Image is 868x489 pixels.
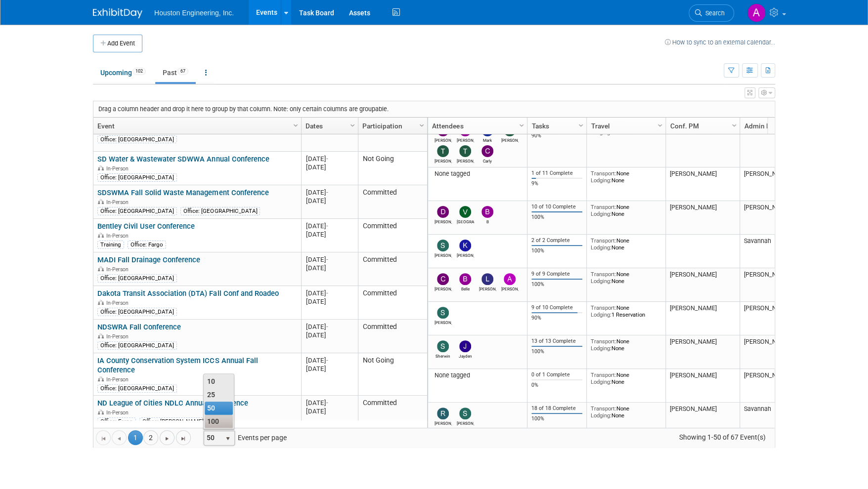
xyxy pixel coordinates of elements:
[97,308,177,316] div: Office: [GEOGRAPHIC_DATA]
[305,289,353,297] div: [DATE]
[517,118,527,132] a: Column Settings
[98,409,104,414] img: In-Person Event
[437,340,449,352] img: Sherwin Wanner
[418,122,426,129] span: Column Settings
[93,35,142,52] button: Add Event
[479,157,496,163] div: Carly Wagner
[112,430,127,445] a: Go to the previous page
[106,199,131,205] span: In-Person
[655,118,666,132] a: Column Settings
[326,323,328,330] span: -
[591,271,662,285] div: None None
[97,356,258,374] a: IA County Conservation System ICCS Annual Fall Conference
[99,435,107,443] span: Go to the first page
[326,222,328,230] span: -
[143,430,158,445] a: 2
[665,120,739,167] td: [PERSON_NAME]
[205,415,233,428] li: 100
[305,155,353,163] div: [DATE]
[291,118,302,132] a: Column Settings
[591,345,611,352] span: Lodging:
[459,240,471,251] img: Kevin Cochran
[417,118,428,132] a: Column Settings
[591,338,616,345] span: Transport:
[160,430,174,445] a: Go to the next page
[179,435,187,443] span: Go to the last page
[348,122,356,129] span: Column Settings
[358,152,427,185] td: Not Going
[739,167,814,201] td: [PERSON_NAME]
[459,206,471,218] img: Vienne Guncheon
[670,430,775,444] span: Showing 1-50 of 67 Event(s)
[305,407,353,415] div: [DATE]
[97,255,200,264] a: MADI Fall Drainage Conference
[97,417,136,425] div: Office: Fargo
[106,165,131,172] span: In-Person
[531,237,583,244] div: 2 of 2 Complete
[434,319,452,325] div: Sam Trebilcock
[305,197,353,205] div: [DATE]
[730,122,738,129] span: Column Settings
[501,285,519,291] div: Adam Nies
[305,297,353,306] div: [DATE]
[518,122,525,129] span: Column Settings
[358,219,427,252] td: Committed
[479,285,496,291] div: Lisa Odens
[479,136,496,143] div: Mark Jacobs
[457,251,474,258] div: Kevin Cochran
[481,273,493,285] img: Lisa Odens
[457,419,474,426] div: SHAWN SOEHREN
[98,300,104,305] img: In-Person Event
[457,285,474,291] div: Belle Reeve
[665,201,739,235] td: [PERSON_NAME]
[180,207,260,215] div: Office: [GEOGRAPHIC_DATA]
[93,63,153,82] a: Upcoming102
[739,369,814,403] td: [PERSON_NAME]
[531,271,583,278] div: 9 of 9 Complete
[591,405,662,419] div: None None
[97,341,177,349] div: Office: [GEOGRAPHIC_DATA]
[98,233,104,238] img: In-Person Event
[128,241,166,248] div: Office: Fargo
[591,210,611,217] span: Lodging:
[591,378,611,385] span: Lodging:
[305,356,353,365] div: [DATE]
[747,3,766,22] img: Ali Ringheimer
[591,237,662,251] div: None None
[591,304,662,319] div: None 1 Reservation
[97,323,181,331] a: NDSWRA Fall Conference
[205,388,233,402] li: 25
[204,431,221,445] span: 50
[292,122,300,129] span: Column Settings
[358,185,427,219] td: Committed
[437,240,449,251] img: Stan Hanson
[591,244,611,251] span: Lodging:
[531,371,583,378] div: 0 of 1 Complete
[326,399,328,407] span: -
[434,251,452,258] div: Stan Hanson
[305,264,353,272] div: [DATE]
[531,118,580,134] a: Tasks
[434,136,452,143] div: Charles Ikenberry
[479,218,496,224] div: B Peschong
[739,335,814,369] td: [PERSON_NAME]
[432,170,523,178] div: None tagged
[97,399,248,407] a: ND League of Cities NDLC Annual Conference
[591,278,611,285] span: Lodging:
[591,338,662,352] div: None None
[531,315,583,322] div: 90%
[459,407,471,419] img: SHAWN SOEHREN
[591,204,616,210] span: Transport:
[531,281,583,288] div: 100%
[457,136,474,143] div: Bret Zimmerman
[437,407,449,419] img: randy engelstad
[305,118,351,134] a: Dates
[739,268,814,302] td: [PERSON_NAME]
[132,68,146,75] span: 102
[437,273,449,285] img: Chris Otterness
[739,120,814,167] td: [PERSON_NAME]
[665,302,739,335] td: [PERSON_NAME]
[591,170,662,184] div: None None
[457,218,474,224] div: Vienne Guncheon
[326,256,328,263] span: -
